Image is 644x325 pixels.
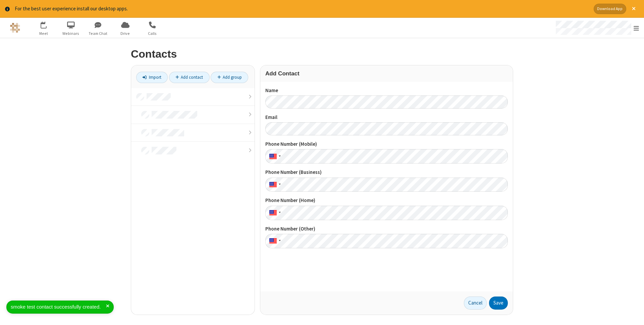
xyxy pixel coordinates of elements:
button: Download App [594,4,626,14]
div: United States: + 1 [265,206,283,220]
div: Open menu [549,18,644,38]
label: Phone Number (Other) [265,225,508,233]
span: Calls [140,30,165,37]
div: For the best user experience install our desktop apps. [15,5,589,13]
h3: Add Contact [265,70,508,77]
a: Import [136,72,168,83]
a: Add group [211,72,248,83]
iframe: Chat [627,308,639,320]
span: Webinars [58,30,84,37]
span: Drive [113,30,138,37]
div: United States: + 1 [265,178,283,192]
div: 8 [45,21,50,26]
span: Meet [31,30,56,37]
button: Logo [2,18,28,38]
button: Close alert [629,4,639,14]
div: United States: + 1 [265,149,283,164]
div: smoke test contact successfully created. [11,303,106,311]
label: Name [265,87,508,94]
label: Phone Number (Business) [265,169,508,176]
img: QA Selenium DO NOT DELETE OR CHANGE [10,23,20,33]
label: Phone Number (Home) [265,197,508,204]
button: Save [489,297,508,310]
label: Phone Number (Mobile) [265,140,508,148]
div: United States: + 1 [265,234,283,248]
a: Cancel [464,297,487,310]
h2: Contacts [131,48,513,60]
a: Add contact [169,72,210,83]
span: Team Chat [86,30,111,37]
label: Email [265,114,508,121]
